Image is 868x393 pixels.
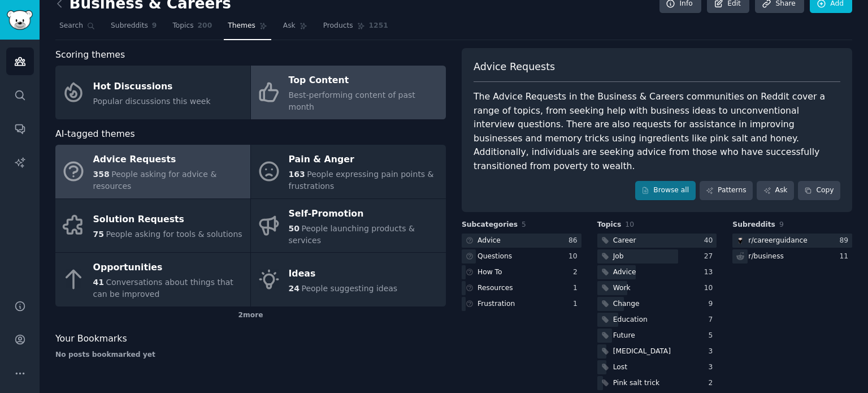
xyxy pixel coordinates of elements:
div: 11 [839,252,852,262]
a: Self-Promotion50People launching products & services [251,199,446,253]
span: People asking for advice & resources [93,170,217,191]
div: Job [613,252,624,262]
a: Hot DiscussionsPopular discussions this week [55,66,250,119]
div: Work [613,283,631,293]
a: Advice13 [597,265,717,279]
span: People launching products & services [289,224,415,245]
div: r/ careerguidance [748,236,807,246]
span: 9 [779,221,784,228]
span: 24 [289,284,300,293]
span: Topics [597,220,622,230]
div: 86 [568,236,581,246]
span: Topics [172,21,193,31]
div: [MEDICAL_DATA] [613,347,671,357]
a: Ask [279,17,311,40]
span: 1251 [369,21,388,31]
span: 163 [289,170,305,179]
div: Pink salt trick [613,378,659,388]
span: 9 [152,21,157,31]
span: People asking for tools & solutions [106,230,242,239]
span: 358 [93,170,110,179]
div: Resources [478,283,513,293]
div: 10 [704,283,717,293]
a: Browse all [635,181,696,200]
a: Education7 [597,313,717,327]
a: Future5 [597,329,717,343]
div: Advice [613,267,636,278]
span: 75 [93,230,104,239]
div: 1 [573,283,581,293]
div: 3 [709,362,717,373]
div: Future [613,331,635,341]
a: Search [55,17,99,40]
div: 9 [709,299,717,309]
span: People expressing pain points & frustrations [289,170,434,191]
span: People suggesting ideas [301,284,397,293]
div: 2 [709,378,717,388]
span: Your Bookmarks [55,332,127,346]
span: Scoring themes [55,48,125,62]
a: Job27 [597,249,717,264]
a: Questions10 [462,249,581,264]
a: Advice86 [462,234,581,248]
div: 10 [568,252,581,262]
a: careerguidancer/careerguidance89 [732,234,852,248]
div: 1 [573,299,581,309]
span: 200 [198,21,212,31]
div: 7 [709,315,717,325]
div: Ideas [289,265,398,283]
div: Solution Requests [93,211,242,229]
div: Education [613,315,648,325]
a: Work10 [597,281,717,295]
span: Ask [283,21,296,31]
div: 3 [709,347,717,357]
div: How To [478,267,502,278]
span: Search [59,21,83,31]
a: Subreddits9 [107,17,160,40]
span: Best-performing content of past month [289,90,415,111]
img: careerguidance [736,236,744,244]
a: Lost3 [597,360,717,374]
a: Pain & Anger163People expressing pain points & frustrations [251,145,446,198]
img: GummySearch logo [7,10,33,30]
span: Subreddits [111,21,148,31]
span: 50 [289,224,300,233]
a: Themes [224,17,271,40]
span: 5 [522,221,526,228]
a: r/business11 [732,249,852,264]
span: 41 [93,278,104,287]
a: [MEDICAL_DATA]3 [597,344,717,359]
div: Opportunities [93,259,245,277]
div: 89 [839,236,852,246]
a: Solution Requests75People asking for tools & solutions [55,199,250,253]
div: 5 [709,331,717,341]
div: Questions [478,252,512,262]
a: Resources1 [462,281,581,295]
a: Opportunities41Conversations about things that can be improved [55,253,250,306]
a: How To2 [462,265,581,279]
div: Frustration [478,299,515,309]
span: Themes [228,21,255,31]
a: Pink salt trick2 [597,376,717,390]
div: Career [613,236,636,246]
div: Lost [613,362,627,373]
div: 2 [573,267,581,278]
div: 2 more [55,306,446,325]
a: Topics200 [168,17,216,40]
a: Top ContentBest-performing content of past month [251,66,446,119]
div: 13 [704,267,717,278]
div: Advice [478,236,501,246]
div: 27 [704,252,717,262]
span: Products [323,21,353,31]
div: r/ business [748,252,784,262]
div: Pain & Anger [289,151,440,169]
span: 10 [625,221,634,228]
div: Hot Discussions [93,77,211,96]
a: Ideas24People suggesting ideas [251,253,446,306]
span: Advice Requests [474,60,555,74]
a: Advice Requests358People asking for advice & resources [55,145,250,198]
div: Change [613,299,640,309]
div: No posts bookmarked yet [55,350,446,360]
span: Conversations about things that can be improved [93,278,233,299]
span: Subreddits [732,220,775,230]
